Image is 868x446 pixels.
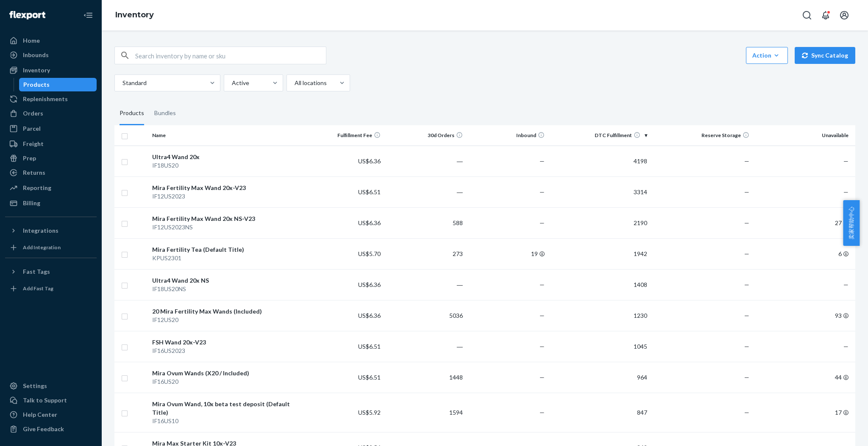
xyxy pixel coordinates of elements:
[120,102,144,125] div: Products
[5,137,97,151] a: Freight
[5,63,97,77] a: Inventory
[152,215,299,223] div: Mira Fertility Max Wand 20x NS-V23
[23,168,45,177] div: Returns
[384,300,466,331] td: 5036
[294,79,295,87] input: All locations
[744,374,749,381] span: —
[358,409,381,416] span: US$5.92
[753,125,855,146] th: Unavailable
[817,7,834,24] button: Open notifications
[384,176,466,207] td: ―
[152,377,299,386] div: IF16US20
[744,312,749,319] span: —
[5,166,97,179] a: Returns
[744,281,749,288] span: —
[152,338,299,347] div: FSH Wand 20x-V23
[122,79,122,87] input: Standard
[5,122,97,135] a: Parcel
[540,409,545,416] span: —
[23,109,43,118] div: Orders
[152,192,299,201] div: IF12US2023
[135,47,326,64] input: Search inventory by name or sku
[9,11,45,19] img: Flexport logo
[358,281,381,288] span: US$6.36
[540,343,545,350] span: —
[746,47,788,64] button: Action
[548,146,651,176] td: 4198
[548,362,651,393] td: 964
[152,369,299,377] div: Mira Ovum Wands (X20 / Included)
[795,47,855,64] button: Sync Catalog
[548,176,651,207] td: 3314
[5,241,97,254] a: Add Integration
[23,382,47,390] div: Settings
[384,146,466,176] td: ―
[358,343,381,350] span: US$6.51
[23,140,44,148] div: Freight
[5,48,97,62] a: Inbounds
[548,125,651,146] th: DTC Fulfillment
[5,196,97,210] a: Billing
[23,66,50,74] div: Inventory
[5,265,97,278] button: Fast Tags
[466,238,548,269] td: 19
[358,188,381,195] span: US$6.51
[152,316,299,324] div: IF12US20
[540,157,545,165] span: —
[23,410,57,419] div: Help Center
[23,396,67,405] div: Talk to Support
[5,408,97,421] a: Help Center
[540,374,545,381] span: —
[23,199,40,207] div: Billing
[152,184,299,192] div: Mira Fertility Max Wand 20x-V23
[5,394,97,407] a: Talk to Support
[5,107,97,120] a: Orders
[651,125,753,146] th: Reserve Storage
[5,92,97,106] a: Replenishments
[5,224,97,237] button: Integrations
[752,51,782,60] div: Action
[836,7,853,24] button: Open account menu
[23,80,50,89] div: Products
[540,312,545,319] span: —
[152,285,299,293] div: IF18US20NS
[5,379,97,393] a: Settings
[152,307,299,316] div: 20 Mira Fertility Max Wands (Included)
[23,51,49,59] div: Inbounds
[80,7,97,24] button: Close Navigation
[548,300,651,331] td: 1230
[744,409,749,416] span: —
[798,7,815,24] button: Open Search Box
[358,250,381,257] span: US$5.70
[384,331,466,362] td: ―
[23,154,36,162] div: Prep
[23,95,68,103] div: Replenishments
[540,281,545,288] span: —
[744,343,749,350] span: —
[152,417,299,425] div: IF16US10
[149,125,302,146] th: Name
[843,281,849,288] span: —
[23,226,58,235] div: Integrations
[108,3,161,28] ol: breadcrumbs
[23,267,50,276] div: Fast Tags
[548,393,651,432] td: 847
[843,157,849,165] span: —
[744,219,749,226] span: —
[5,181,97,195] a: Reporting
[152,254,299,262] div: KPUS2301
[152,223,299,231] div: IF12US2023NS
[231,79,232,87] input: Active
[5,282,97,295] a: Add Fast Tag
[19,78,97,91] a: Products
[843,188,849,195] span: —
[753,300,855,331] td: 93
[548,269,651,300] td: 1408
[744,157,749,165] span: —
[384,362,466,393] td: 1448
[358,219,381,226] span: US$6.36
[358,157,381,165] span: US$6.36
[154,102,176,125] div: Bundles
[744,188,749,195] span: —
[384,125,466,146] th: 30d Orders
